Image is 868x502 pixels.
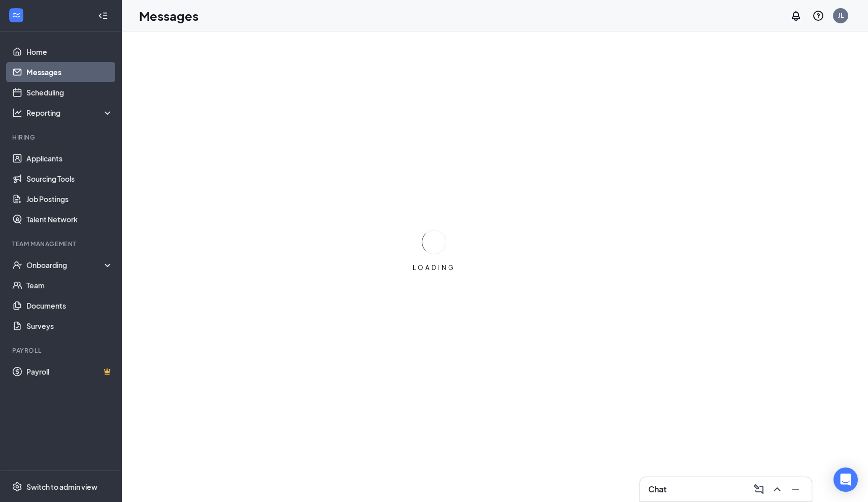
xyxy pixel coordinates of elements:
[26,62,113,82] a: Messages
[790,10,802,22] svg: Notifications
[11,10,21,20] svg: WorkstreamLogo
[833,467,858,492] div: Open Intercom Messenger
[12,240,111,248] div: Team Management
[12,346,111,355] div: Payroll
[98,11,108,21] svg: Collapse
[838,11,844,20] div: JL
[26,260,105,270] div: Onboarding
[769,481,785,497] button: ChevronUp
[771,483,783,495] svg: ChevronUp
[12,133,111,142] div: Hiring
[26,148,113,169] a: Applicants
[12,108,22,118] svg: Analysis
[812,10,824,22] svg: QuestionInfo
[26,295,113,316] a: Documents
[26,82,113,103] a: Scheduling
[26,42,113,62] a: Home
[26,482,97,492] div: Switch to admin view
[753,483,765,495] svg: ComposeMessage
[789,483,802,495] svg: Minimize
[751,481,767,497] button: ComposeMessage
[787,481,804,497] button: Minimize
[12,260,22,270] svg: UserCheck
[409,263,459,272] div: LOADING
[12,482,22,492] svg: Settings
[26,169,113,189] a: Sourcing Tools
[26,275,113,295] a: Team
[26,361,113,382] a: PayrollCrown
[648,484,666,495] h3: Chat
[26,316,113,336] a: Surveys
[139,7,198,24] h1: Messages
[26,108,114,118] div: Reporting
[26,189,113,209] a: Job Postings
[26,209,113,229] a: Talent Network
